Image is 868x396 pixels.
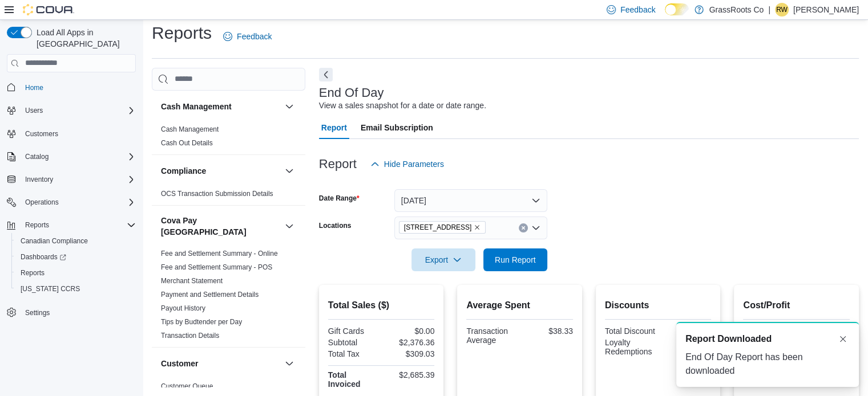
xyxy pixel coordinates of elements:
[161,165,280,177] button: Compliance
[11,233,140,249] button: Canadian Compliance
[282,100,296,113] button: Cash Management
[161,317,242,326] span: Tips by Budtender per Day
[319,68,333,81] button: Next
[161,263,272,272] span: Fee and Settlement Summary - POS
[2,172,140,187] button: Inventory
[25,129,58,138] span: Customers
[328,326,379,336] div: Gift Cards
[319,100,486,112] div: View a sales snapshot for a date or date range.
[282,164,296,178] button: Compliance
[495,254,536,266] span: Run Report
[2,149,140,165] button: Catalog
[483,248,547,271] button: Run Report
[161,382,213,391] span: Customer Queue
[16,282,136,296] span: Washington CCRS
[21,284,80,293] span: [US_STATE] CCRS
[161,358,198,369] h3: Customer
[21,81,48,95] a: Home
[16,234,92,248] a: Canadian Compliance
[161,249,278,258] span: Fee and Settlement Summary - Online
[793,3,859,17] p: [PERSON_NAME]
[11,281,140,297] button: [US_STATE] CCRS
[21,218,136,232] span: Reports
[743,299,850,312] h2: Cost/Profit
[2,304,140,320] button: Settings
[384,158,444,170] span: Hide Parameters
[161,250,278,258] a: Fee and Settlement Summary - Online
[2,125,140,142] button: Customers
[383,338,434,347] div: $2,376.36
[836,332,850,346] button: Dismiss toast
[466,326,517,345] div: Transaction Average
[21,268,45,277] span: Reports
[321,116,347,139] span: Report
[161,139,213,147] a: Cash Out Details
[161,215,280,238] h3: Cova Pay [GEOGRAPHIC_DATA]
[152,247,305,347] div: Cova Pay [GEOGRAPHIC_DATA]
[474,224,481,231] button: Remove 93 Notre Dame Ave W Unit 2 from selection in this group
[394,189,547,212] button: [DATE]
[319,86,384,100] h3: End Of Day
[685,350,850,378] div: End Of Day Report has been downloaded
[21,218,54,232] button: Reports
[665,3,689,15] input: Dark Mode
[328,299,435,312] h2: Total Sales ($)
[16,266,49,280] a: Reports
[531,223,540,232] button: Open list of options
[23,4,74,15] img: Cova
[775,3,789,17] div: Rebecca Workman
[11,249,140,265] a: Dashboards
[152,22,212,44] h1: Reports
[399,221,486,234] span: 93 Notre Dame Ave W Unit 2
[21,236,88,246] span: Canadian Compliance
[161,291,259,299] a: Payment and Settlement Details
[2,79,140,96] button: Home
[605,326,656,336] div: Total Discount
[328,349,379,358] div: Total Tax
[411,248,475,271] button: Export
[219,25,276,48] a: Feedback
[519,223,528,232] button: Clear input
[328,370,361,389] strong: Total Invoiced
[361,116,433,139] span: Email Subscription
[768,3,770,17] p: |
[161,138,213,148] span: Cash Out Details
[2,103,140,119] button: Users
[25,175,53,184] span: Inventory
[522,326,573,336] div: $38.33
[21,104,47,117] button: Users
[21,150,136,164] span: Catalog
[161,332,219,340] a: Transaction Details
[383,370,434,379] div: $2,685.39
[161,125,219,133] a: Cash Management
[383,349,434,358] div: $309.03
[319,157,357,171] h3: Report
[21,127,63,141] a: Customers
[16,234,136,248] span: Canadian Compliance
[161,304,205,312] a: Payout History
[21,80,136,95] span: Home
[21,173,58,186] button: Inventory
[21,195,63,209] button: Operations
[21,305,136,319] span: Settings
[418,248,469,271] span: Export
[161,358,280,369] button: Customer
[25,221,49,230] span: Reports
[32,27,136,50] span: Load All Apps in [GEOGRAPHIC_DATA]
[2,194,140,210] button: Operations
[161,304,205,313] span: Payout History
[161,290,259,299] span: Payment and Settlement Details
[366,153,449,175] button: Hide Parameters
[16,266,136,280] span: Reports
[21,126,136,141] span: Customers
[25,83,43,92] span: Home
[16,282,84,296] a: [US_STATE] CCRS
[328,338,379,347] div: Subtotal
[466,299,573,312] h2: Average Spent
[383,326,434,336] div: $0.00
[16,250,136,264] span: Dashboards
[404,222,472,233] span: [STREET_ADDRESS]
[620,4,655,15] span: Feedback
[282,357,296,370] button: Customer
